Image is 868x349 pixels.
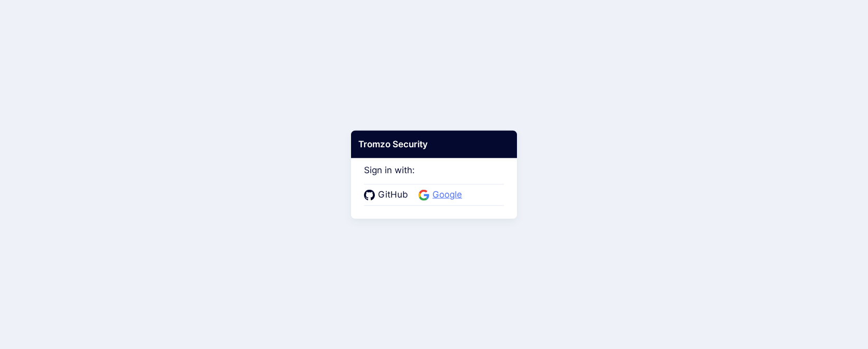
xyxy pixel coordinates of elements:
[364,150,504,205] div: Sign in with:
[351,130,517,158] div: Tromzo Security
[429,188,465,202] span: Google
[375,188,411,202] span: GitHub
[418,188,465,202] a: Google
[364,188,411,202] a: GitHub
